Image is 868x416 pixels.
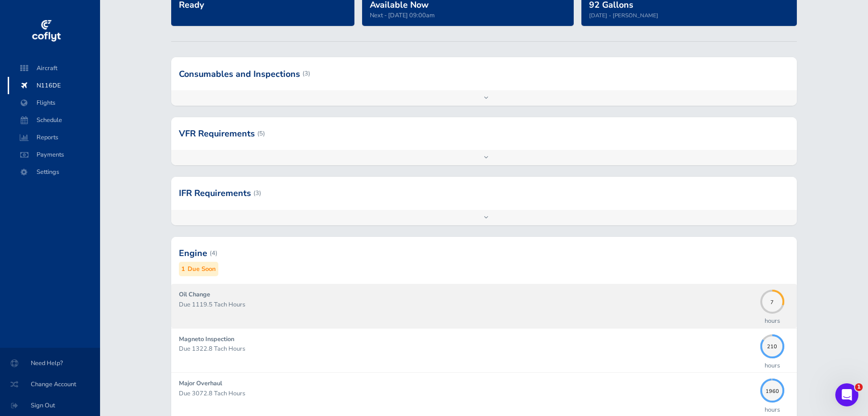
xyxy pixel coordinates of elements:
span: Change Account [12,376,88,393]
strong: Major Overhaul [179,379,222,388]
span: 1960 [760,387,784,392]
span: Need Help? [12,355,88,372]
span: Payments [17,146,90,163]
img: coflyt logo [30,17,62,46]
span: Next - [DATE] 09:00am [370,11,435,20]
span: Aircraft [17,60,90,77]
p: hours [765,405,780,415]
small: Due Soon [188,264,216,274]
span: N116DE [17,77,90,94]
a: Oil Change Due 1119.5 Tach Hours 7hours [171,284,797,328]
p: Due 1119.5 Tach Hours [179,300,755,309]
span: 210 [760,343,784,348]
p: Due 3072.8 Tach Hours [179,389,755,398]
a: Magneto Inspection Due 1322.8 Tach Hours 210hours [171,329,797,372]
span: 7 [760,298,784,303]
p: Due 1322.8 Tach Hours [179,344,755,354]
p: hours [765,361,780,370]
span: Settings [17,163,90,181]
strong: Oil Change [179,290,210,299]
span: Schedule [17,111,90,129]
iframe: Intercom live chat [835,383,858,406]
p: hours [765,316,780,326]
span: Flights [17,94,90,111]
span: Reports [17,129,90,146]
strong: Magneto Inspection [179,335,234,343]
span: 1 [855,383,863,391]
small: [DATE] - [PERSON_NAME] [589,12,658,19]
span: Sign Out [12,397,88,414]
